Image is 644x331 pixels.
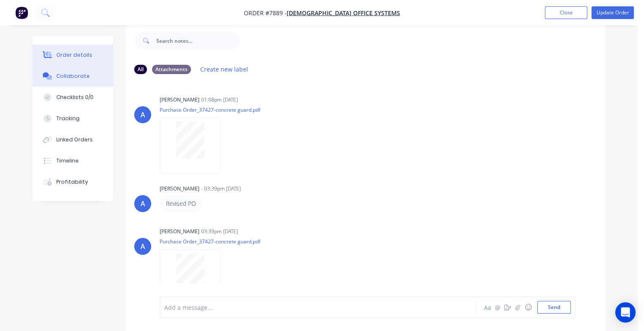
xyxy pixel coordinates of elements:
div: [PERSON_NAME] [160,185,199,193]
p: Purchase Order_37427-concrete guard.pdf [160,238,260,245]
button: ☺ [523,302,533,312]
div: A [141,199,145,209]
div: A [141,110,145,120]
div: [PERSON_NAME] [160,96,199,104]
div: 03:39pm [DATE] [201,228,238,235]
button: Tracking [33,108,113,129]
button: Create new label [196,63,253,75]
div: Profitability [56,178,88,186]
button: @ [492,302,503,312]
button: Update Order [591,6,634,19]
p: Revised PO [166,199,196,208]
div: [PERSON_NAME] [160,228,199,235]
div: Collaborate [56,72,90,80]
span: Order #7889 - [244,9,287,17]
button: Checklists 0/0 [33,87,113,108]
button: Order details [33,44,113,66]
button: Timeline [33,150,113,171]
button: Send [537,301,571,314]
div: Attachments [152,65,191,74]
div: Timeline [56,157,79,165]
div: Order details [56,51,92,59]
div: Tracking [56,115,80,122]
button: Profitability [33,171,113,193]
button: Close [545,6,587,19]
button: Collaborate [33,66,113,87]
button: Linked Orders [33,129,113,150]
div: Open Intercom Messenger [615,302,636,323]
div: Linked Orders [56,136,93,143]
img: Factory [15,6,28,19]
div: 01:08pm [DATE] [201,96,238,104]
div: Checklists 0/0 [56,94,94,101]
input: Search notes... [156,32,240,49]
div: - 03:39pm [DATE] [201,185,241,193]
a: [DEMOGRAPHIC_DATA] Office Systems [287,9,400,17]
div: All [134,65,147,74]
button: Aa [482,302,492,312]
p: Purchase Order_37427-concrete guard.pdf [160,106,260,113]
div: A [141,241,145,251]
